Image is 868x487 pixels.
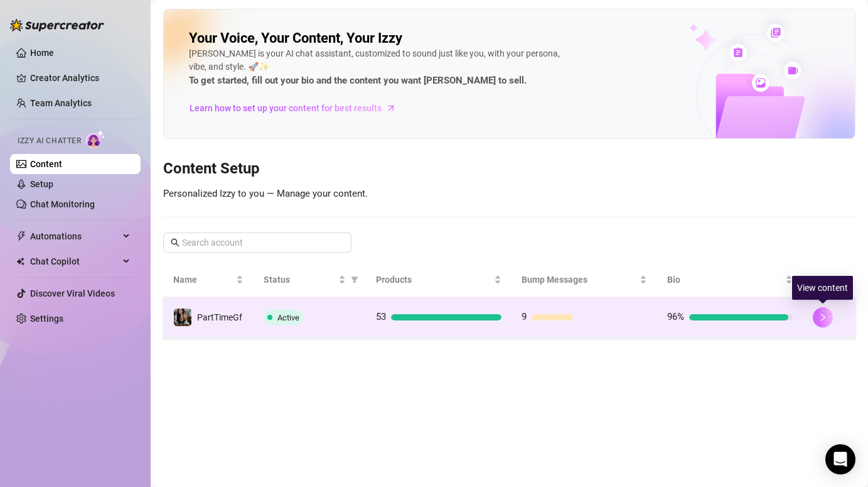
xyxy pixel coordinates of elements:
th: Bump Messages [512,263,657,297]
input: Search account [182,236,334,249]
th: Bio [657,263,803,297]
span: Izzy AI Chatter [18,135,81,147]
span: PartTimeGf [197,312,242,322]
span: Name [173,273,233,287]
span: Products [376,273,491,287]
span: filter [348,270,361,289]
a: Learn how to set up your content for best results [189,98,405,118]
span: Chat Copilot [30,251,119,271]
button: right [813,307,833,327]
div: View content [792,276,853,300]
img: ai-chatter-content-library-cLFOSyPT.png [660,10,855,138]
th: Status [254,263,366,297]
span: right [818,313,827,322]
strong: To get started, fill out your bio and the content you want [PERSON_NAME] to sell. [189,75,527,86]
div: [PERSON_NAME] is your AI chat assistant, customized to sound just like you, with your persona, vi... [189,47,565,89]
span: Bio [667,273,783,287]
span: filter [351,276,358,283]
span: arrow-right [385,102,397,114]
a: Setup [30,179,53,189]
img: PartTimeGf [174,309,191,326]
span: Active [277,313,299,322]
span: search [171,238,179,247]
a: Team Analytics [30,98,92,108]
a: Discover Viral Videos [30,288,115,298]
span: Automations [30,226,119,246]
a: Content [30,159,62,169]
span: Learn how to set up your content for best results [190,101,382,115]
div: Open Intercom Messenger [825,444,855,474]
span: 9 [522,311,527,322]
a: Home [30,48,54,58]
span: Personalized Izzy to you — Manage your content. [163,188,368,199]
img: AI Chatter [86,130,105,148]
h2: Your Voice, Your Content, Your Izzy [189,30,402,47]
img: logo-BBDzfeDw.svg [10,19,104,31]
span: Status [264,273,336,287]
th: Name [163,263,254,297]
a: Chat Monitoring [30,199,95,209]
span: 53 [376,311,386,322]
span: 96% [667,311,684,322]
span: thunderbolt [16,231,26,241]
th: Products [366,263,512,297]
a: Settings [30,314,63,324]
a: Creator Analytics [30,68,131,88]
img: Chat Copilot [16,257,24,266]
span: Bump Messages [522,273,637,287]
h3: Content Setup [163,159,855,179]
